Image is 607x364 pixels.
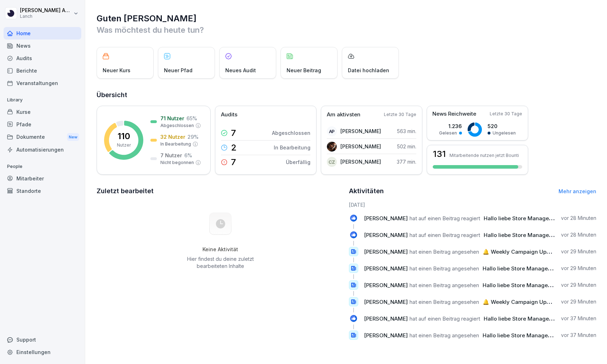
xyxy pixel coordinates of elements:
[561,298,596,305] p: vor 29 Minuten
[160,122,194,129] p: Abgeschlossen
[186,115,197,122] p: 65 %
[349,201,596,209] h6: [DATE]
[4,161,81,172] p: People
[410,215,480,222] span: hat auf einen Beitrag reagiert
[410,265,479,272] span: hat einen Beitrag angesehen
[327,142,337,152] img: lbqg5rbd359cn7pzouma6c8b.png
[327,111,360,119] p: Am aktivsten
[384,111,416,118] p: Letzte 30 Tage
[433,150,446,158] h3: 131
[231,158,236,167] p: 7
[364,265,408,272] span: [PERSON_NAME]
[117,142,131,148] p: Nutzer
[364,315,408,322] span: [PERSON_NAME]
[97,90,596,100] h2: Übersicht
[160,159,194,166] p: Nicht begonnen
[287,67,321,74] p: Neuer Beitrag
[4,64,81,77] a: Berichte
[561,265,596,272] p: vor 29 Minuten
[410,332,479,339] span: hat einen Beitrag angesehen
[4,77,81,89] a: Veranstaltungen
[231,129,236,137] p: 7
[449,153,519,158] p: Mitarbeitende nutzen jetzt Bounti
[348,67,389,74] p: Datei hochladen
[103,67,130,74] p: Neuer Kurs
[364,215,408,222] span: [PERSON_NAME]
[439,122,462,130] p: 1.236
[410,299,479,305] span: hat einen Beitrag angesehen
[488,122,516,130] p: 520
[410,315,480,322] span: hat auf einen Beitrag reagiert
[221,111,237,119] p: Audits
[4,118,81,131] a: Pfade
[4,131,81,144] div: Dokumente
[432,110,476,118] p: News Reichweite
[160,115,184,122] p: 71 Nutzer
[4,52,81,64] a: Audits
[397,158,416,165] p: 377 min.
[340,158,381,165] p: [PERSON_NAME]
[364,282,408,289] span: [PERSON_NAME]
[561,281,596,289] p: vor 29 Minuten
[4,94,81,106] p: Library
[364,232,408,238] span: [PERSON_NAME]
[397,143,416,150] p: 502 min.
[67,133,79,141] div: New
[561,332,596,339] p: vor 37 Minuten
[559,188,596,194] a: Mehr anzeigen
[4,131,81,144] a: DokumenteNew
[97,24,596,36] p: Was möchtest du heute tun?
[4,27,81,39] a: Home
[184,246,256,253] h5: Keine Aktivität
[4,143,81,156] a: Automatisierungen
[327,126,337,136] div: AP
[561,215,596,222] p: vor 28 Minuten
[4,172,81,185] a: Mitarbeiter
[561,231,596,238] p: vor 28 Minuten
[340,143,381,150] p: [PERSON_NAME]
[286,158,310,166] p: Überfällig
[410,282,479,289] span: hat einen Beitrag angesehen
[364,332,408,339] span: [PERSON_NAME]
[20,14,72,19] p: Lanch
[364,248,408,255] span: [PERSON_NAME]
[4,39,81,52] a: News
[439,130,457,136] p: Gelesen
[561,315,596,322] p: vor 37 Minuten
[349,186,384,196] h2: Aktivitäten
[184,152,192,159] p: 6 %
[20,7,72,14] p: [PERSON_NAME] Ahlert
[4,346,81,358] a: Einstellungen
[340,127,381,135] p: [PERSON_NAME]
[274,144,310,151] p: In Bearbeitung
[160,133,185,141] p: 32 Nutzer
[364,299,408,305] span: [PERSON_NAME]
[160,141,191,147] p: In Bearbeitung
[184,255,256,270] p: Hier findest du deine zuletzt bearbeiteten Inhalte
[561,248,596,255] p: vor 29 Minuten
[118,132,130,141] p: 110
[231,143,237,152] p: 2
[272,129,310,137] p: Abgeschlossen
[160,152,182,159] p: 7 Nutzer
[493,130,516,136] p: Ungelesen
[97,186,344,196] h2: Zuletzt bearbeitet
[4,185,81,197] a: Standorte
[397,127,416,135] p: 563 min.
[225,67,256,74] p: Neues Audit
[187,133,199,141] p: 29 %
[164,67,192,74] p: Neuer Pfad
[4,333,81,346] div: Support
[4,106,81,118] a: Kurse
